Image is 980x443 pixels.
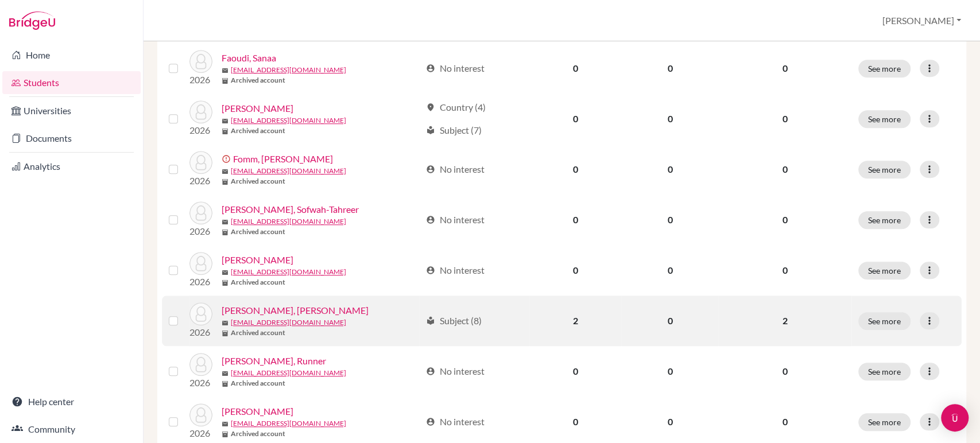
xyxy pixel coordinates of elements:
[231,75,285,86] b: Archived account
[222,320,228,327] span: mail
[231,227,285,237] b: Archived account
[426,314,482,328] div: Subject (8)
[222,229,228,236] span: inventory_2
[621,296,718,346] td: 0
[858,60,911,77] button: See more
[222,77,228,84] span: inventory_2
[426,263,485,277] div: No interest
[222,51,276,65] a: Faoudi, Sanaa
[2,155,141,178] a: Analytics
[231,267,346,277] a: [EMAIL_ADDRESS][DOMAIN_NAME]
[858,413,911,431] button: See more
[231,378,285,388] b: Archived account
[222,269,228,276] span: mail
[189,73,212,87] p: 2026
[222,370,228,377] span: mail
[621,43,718,94] td: 0
[231,328,285,338] b: Archived account
[231,216,346,227] a: [EMAIL_ADDRESS][DOMAIN_NAME]
[222,380,228,387] span: inventory_2
[877,10,966,32] button: [PERSON_NAME]
[231,368,346,378] a: [EMAIL_ADDRESS][DOMAIN_NAME]
[231,176,285,186] b: Archived account
[222,118,228,125] span: mail
[426,61,485,75] div: No interest
[189,252,212,275] img: George, Samir Faysal
[858,312,911,330] button: See more
[426,123,482,137] div: Subject (7)
[222,330,228,337] span: inventory_2
[231,126,285,136] b: Archived account
[529,94,621,144] td: 0
[189,376,212,390] p: 2026
[426,64,435,73] span: account_circle
[426,165,435,174] span: account_circle
[222,67,228,74] span: mail
[426,266,435,275] span: account_circle
[231,115,346,126] a: [EMAIL_ADDRESS][DOMAIN_NAME]
[189,100,212,123] img: Florin, Mishael
[529,296,621,346] td: 2
[858,161,911,178] button: See more
[621,94,718,144] td: 0
[189,353,212,376] img: Gurin, Runner
[189,123,212,137] p: 2026
[189,325,212,339] p: 2026
[858,211,911,229] button: See more
[529,43,621,94] td: 0
[426,103,435,112] span: location_on
[222,405,293,418] a: [PERSON_NAME]
[725,364,845,378] p: 0
[725,162,845,176] p: 0
[222,219,228,226] span: mail
[858,110,911,128] button: See more
[189,275,212,289] p: 2026
[9,11,55,30] img: Bridge-U
[222,304,369,317] a: [PERSON_NAME], [PERSON_NAME]
[621,346,718,397] td: 0
[941,404,969,432] div: Open Intercom Messenger
[426,126,435,135] span: local_library
[725,213,845,227] p: 0
[621,245,718,296] td: 0
[426,213,485,227] div: No interest
[426,364,485,378] div: No interest
[231,166,346,176] a: [EMAIL_ADDRESS][DOMAIN_NAME]
[529,195,621,245] td: 0
[222,102,293,115] a: [PERSON_NAME]
[621,144,718,195] td: 0
[725,263,845,277] p: 0
[2,71,141,94] a: Students
[725,415,845,429] p: 0
[2,99,141,122] a: Universities
[231,418,346,429] a: [EMAIL_ADDRESS][DOMAIN_NAME]
[2,418,141,441] a: Community
[231,65,346,75] a: [EMAIL_ADDRESS][DOMAIN_NAME]
[222,431,228,438] span: inventory_2
[426,215,435,224] span: account_circle
[222,154,233,164] span: error_outline
[426,367,435,376] span: account_circle
[725,61,845,75] p: 0
[233,152,333,166] a: Fomm, [PERSON_NAME]
[529,144,621,195] td: 0
[189,403,212,426] img: Kamal, Omar
[2,44,141,67] a: Home
[725,112,845,126] p: 0
[231,429,285,439] b: Archived account
[189,151,212,174] img: Fomm, Juliette
[231,277,285,287] b: Archived account
[2,127,141,150] a: Documents
[426,162,485,176] div: No interest
[222,279,228,286] span: inventory_2
[529,346,621,397] td: 0
[858,262,911,279] button: See more
[725,314,845,328] p: 2
[231,317,346,328] a: [EMAIL_ADDRESS][DOMAIN_NAME]
[189,224,212,238] p: 2026
[189,201,212,224] img: Francis, Sofwah-Tahreer
[222,168,228,175] span: mail
[222,253,293,267] a: [PERSON_NAME]
[222,421,228,428] span: mail
[222,128,228,135] span: inventory_2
